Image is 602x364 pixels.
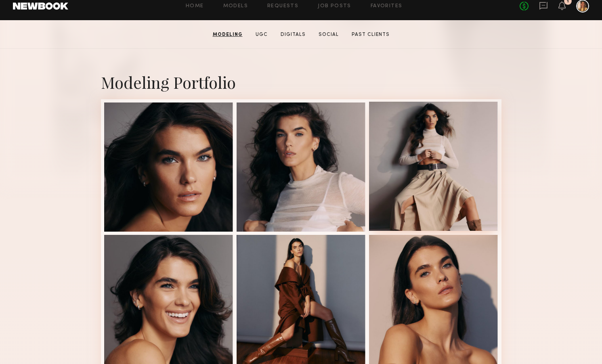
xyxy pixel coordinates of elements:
[210,31,246,38] a: Modeling
[223,4,248,9] a: Models
[371,4,403,9] a: Favorites
[315,31,342,38] a: Social
[277,31,309,38] a: Digitals
[267,4,298,9] a: Requests
[318,4,351,9] a: Job Posts
[101,71,501,93] div: Modeling Portfolio
[348,31,393,38] a: Past Clients
[252,31,271,38] a: UGC
[186,4,204,9] a: Home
